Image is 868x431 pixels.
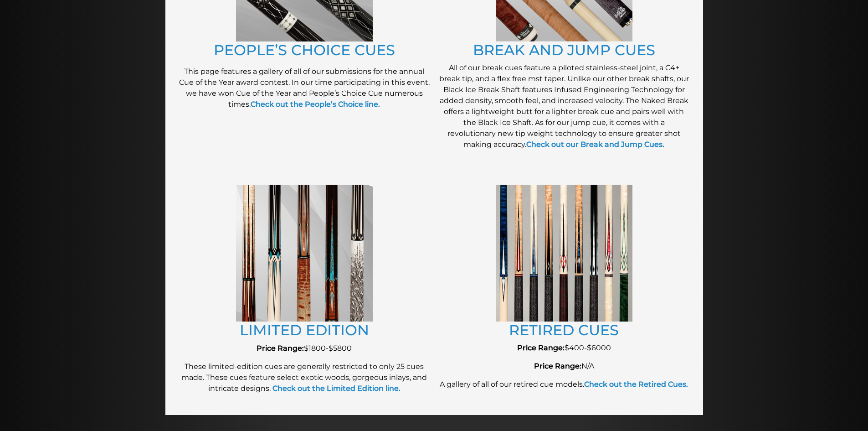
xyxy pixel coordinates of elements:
strong: Check out the Limited Edition line. [272,384,401,393]
a: Check out the Retired Cues. [584,380,688,389]
p: This page features a gallery of all of our submissions for the annual Cue of the Year award conte... [179,66,430,110]
strong: Price Range: [534,362,581,370]
p: These limited-edition cues are generally restricted to only 25 cues made. These cues feature sele... [179,361,430,394]
a: Check out the Limited Edition line. [271,384,401,393]
a: Check out our Break and Jump Cues. [526,140,664,149]
p: N/A [439,361,689,372]
a: BREAK AND JUMP CUES [473,41,655,59]
a: PEOPLE’S CHOICE CUES [214,41,395,59]
strong: Price Range: [257,344,304,353]
p: All of our break cues feature a piloted stainless-steel joint, a C4+ break tip, and a flex free m... [439,62,689,150]
p: A gallery of all of our retired cue models. [439,379,689,390]
a: Check out the People’s Choice line. [251,100,380,109]
strong: Price Range: [517,343,565,352]
p: $400-$6000 [439,343,689,353]
a: RETIRED CUES [509,321,619,339]
p: $1800-$5800 [179,343,430,354]
a: LIMITED EDITION [240,321,369,339]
